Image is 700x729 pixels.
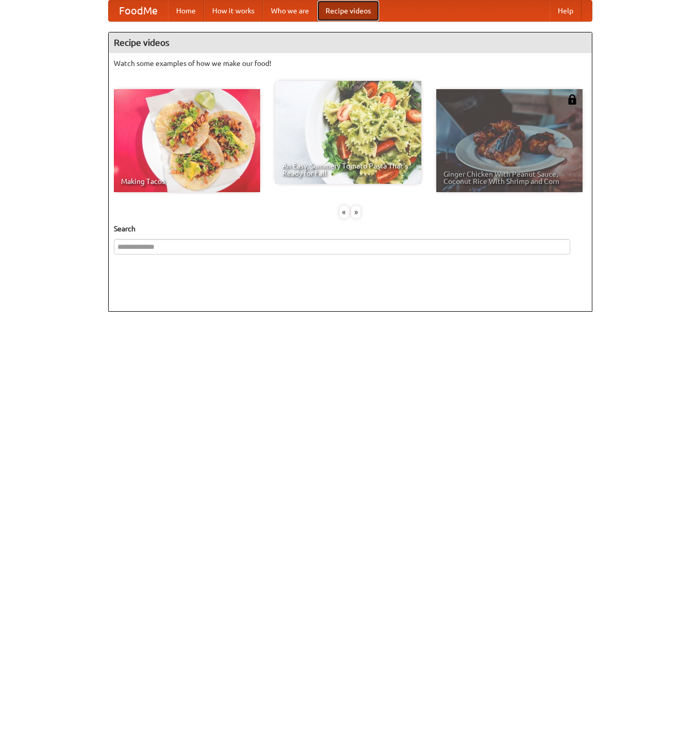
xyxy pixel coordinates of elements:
div: » [351,206,361,218]
h5: Search [114,224,587,234]
a: Recipe videos [317,1,379,21]
p: Watch some examples of how we make our food! [114,58,587,69]
a: Help [550,1,582,21]
div: « [339,206,349,218]
a: FoodMe [109,1,168,21]
h4: Recipe videos [109,32,592,53]
img: 483408.png [567,94,577,105]
a: How it works [204,1,263,21]
a: Who we are [263,1,317,21]
span: Making Tacos [121,178,253,185]
a: Home [168,1,204,21]
a: An Easy, Summery Tomato Pasta That's Ready for Fall [275,81,421,184]
span: An Easy, Summery Tomato Pasta That's Ready for Fall [282,162,414,177]
a: Making Tacos [114,89,260,192]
